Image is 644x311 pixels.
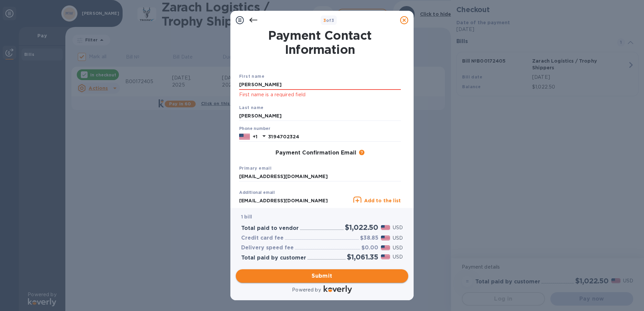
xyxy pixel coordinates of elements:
p: +1 [253,133,257,140]
p: Powered by [292,286,321,293]
h3: Credit card fee [241,235,284,241]
label: Phone number [239,127,270,131]
u: Add to the list [364,198,401,203]
p: USD [393,244,403,251]
h3: Payment Confirmation Email [276,150,356,156]
input: Enter your primary name [239,172,401,182]
span: 3 [323,18,326,23]
img: USD [381,245,390,250]
input: Enter your last name [239,111,401,121]
p: First name is a required field [239,91,401,99]
h3: Total paid to vendor [241,225,299,232]
span: Submit [241,272,403,280]
img: USD [381,236,390,240]
p: USD [393,235,403,242]
input: Enter additional email [239,196,351,206]
h3: $0.00 [361,245,378,251]
b: 1 bill [241,214,252,219]
img: US [239,133,250,140]
img: USD [381,225,390,230]
img: USD [381,254,390,259]
input: Enter your phone number [268,132,401,142]
p: USD [393,253,403,261]
b: Last name [239,105,264,110]
b: Primary email [239,166,271,171]
h1: Payment Contact Information [239,28,401,57]
b: First name [239,74,264,79]
h2: $1,061.35 [347,253,378,261]
h3: $38.85 [360,235,378,241]
h3: Total paid by customer [241,255,306,261]
p: USD [393,224,403,231]
h3: Delivery speed fee [241,245,294,251]
h2: $1,022.50 [345,223,378,232]
label: Additional email [239,191,275,195]
b: of 3 [323,18,334,23]
button: Submit [236,269,408,283]
img: Logo [324,285,352,293]
input: Enter your first name [239,80,401,90]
